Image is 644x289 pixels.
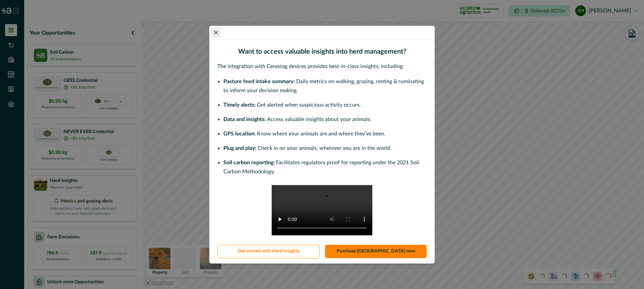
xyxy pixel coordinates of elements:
span: Daily metrics on walking, grazing, resting & ruminating to inform your decision making. [223,79,424,93]
button: Get started with Herd Insights [217,245,320,258]
span: Facilitates regulatory proof for reporting under the 2021 Soil Carbon Methodology. [223,160,419,174]
span: Data and insights: [223,117,266,122]
span: Check in on your animals, wherever you are in the world. [258,146,391,151]
span: Timely alerts: [223,102,256,108]
h2: Want to access valuable insights into herd management? [217,48,427,56]
iframe: Chat Widget [610,257,644,289]
span: Soil carbon reporting: [223,160,275,165]
span: Know where your animals are and where they’ve been. [257,131,385,136]
div: Drag [612,264,616,284]
span: Access valuable insights about your animals. [267,117,371,122]
span: Plug and play: [223,146,256,151]
a: Purchase [GEOGRAPHIC_DATA] now [325,245,427,258]
span: Pasture feed intake summary: [223,79,295,84]
span: GPS location: [223,131,256,136]
p: The integration with Cerestag devices provides best-in-class insights, including: [217,62,427,70]
button: Close [211,27,221,38]
span: Get alerted when suspicious activity occurs. [257,102,361,108]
